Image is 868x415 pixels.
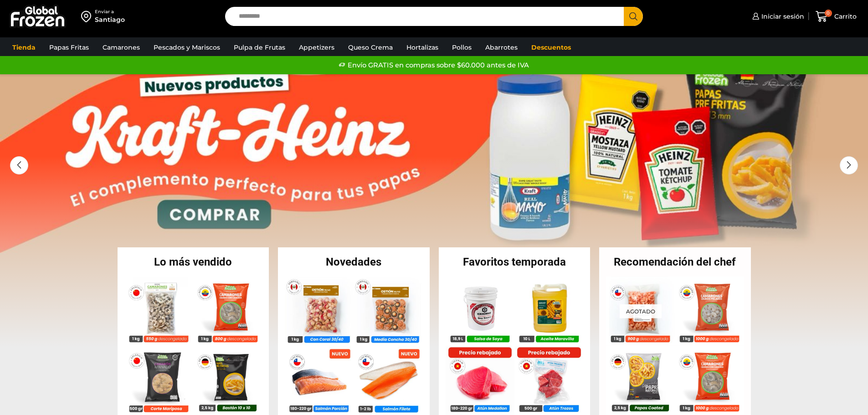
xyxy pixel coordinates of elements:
[95,9,125,15] div: Enviar a
[229,39,290,56] a: Pulpa de Frutas
[439,256,591,267] h2: Favoritos temporada
[149,39,225,56] a: Pescados y Mariscos
[813,6,859,27] a: 0 Carrito
[527,39,575,56] a: Descuentos
[825,10,832,17] span: 0
[481,39,522,56] a: Abarrotes
[832,12,857,21] span: Carrito
[599,256,751,267] h2: Recomendación del chef
[95,15,125,24] div: Santiago
[750,7,804,26] a: Iniciar sesión
[278,256,430,267] h2: Novedades
[10,156,28,174] div: Previous slide
[81,9,95,24] img: address-field-icon.svg
[759,12,804,21] span: Iniciar sesión
[620,304,662,318] p: Agotado
[8,39,40,56] a: Tienda
[98,39,144,56] a: Camarones
[840,156,858,174] div: Next slide
[294,39,339,56] a: Appetizers
[402,39,443,56] a: Hortalizas
[447,39,476,56] a: Pollos
[118,256,269,267] h2: Lo más vendido
[344,39,397,56] a: Queso Crema
[624,7,643,26] button: Search button
[45,39,93,56] a: Papas Fritas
